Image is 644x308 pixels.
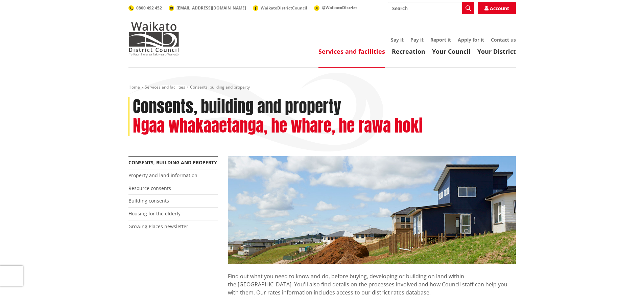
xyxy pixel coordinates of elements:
[136,5,162,11] span: 0800 492 452
[169,5,246,11] a: [EMAIL_ADDRESS][DOMAIN_NAME]
[128,85,516,90] nav: breadcrumb
[128,172,197,179] a: Property and land information
[128,159,217,166] a: Consents, building and property
[128,185,171,191] a: Resource consents
[388,2,474,14] input: Search input
[128,22,179,55] img: Waikato District Council - Te Kaunihera aa Takiwaa o Waikato
[253,5,307,11] a: WaikatoDistrictCouncil
[410,37,424,43] a: Pay it
[458,37,484,43] a: Apply for it
[261,5,307,11] span: WaikatoDistrictCouncil
[430,37,451,43] a: Report it
[128,84,140,90] a: Home
[314,5,357,10] a: @WaikatoDistrict
[176,5,246,11] span: [EMAIL_ADDRESS][DOMAIN_NAME]
[128,210,181,217] a: Housing for the elderly
[133,116,423,136] h2: Ngaa whakaaetanga, he whare, he rawa hoki
[392,47,425,55] a: Recreation
[190,84,250,90] span: Consents, building and property
[133,97,341,117] h1: Consents, building and property
[478,2,516,14] a: Account
[318,47,385,55] a: Services and facilities
[128,223,188,230] a: Growing Places newsletter
[432,47,471,55] a: Your Council
[391,37,404,43] a: Say it
[128,197,169,204] a: Building consents
[322,5,357,10] span: @WaikatoDistrict
[491,37,516,43] a: Contact us
[228,156,516,264] img: Land-and-property-landscape
[128,5,162,11] a: 0800 492 452
[228,264,516,305] p: Find out what you need to know and do, before buying, developing or building on land within the [...
[477,47,516,55] a: Your District
[145,84,185,90] a: Services and facilities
